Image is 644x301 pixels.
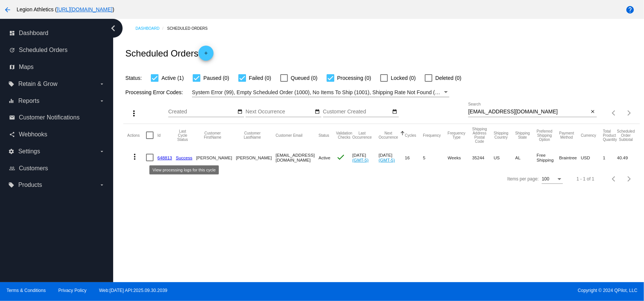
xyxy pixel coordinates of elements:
input: Search [468,109,589,115]
a: (GMT-5) [352,157,369,162]
mat-cell: 35244 [472,147,494,168]
i: update [9,47,15,53]
span: Active (1) [161,73,184,83]
mat-header-cell: Actions [127,124,146,147]
i: equalizer [8,98,14,104]
button: Change sorting for CustomerLastName [236,131,269,139]
span: Failed (0) [249,73,271,83]
i: dashboard [9,30,15,36]
mat-cell: Free Shipping [537,147,559,168]
span: Reports [18,98,39,104]
button: Change sorting for LastOccurrenceUtc [352,131,372,139]
button: Change sorting for Id [157,133,160,138]
button: Change sorting for NextOccurrenceUtc [379,131,398,139]
span: Queued (0) [291,73,318,83]
span: 100 [542,176,549,182]
mat-cell: [PERSON_NAME] [236,147,275,168]
i: email [9,115,15,121]
a: people_outline Customers [9,162,105,174]
button: Previous page [607,171,622,186]
button: Next page [622,105,637,121]
i: arrow_drop_down [99,81,105,87]
span: Deleted (0) [435,73,461,83]
mat-cell: Weeks [448,147,472,168]
button: Change sorting for LastProcessingCycleId [176,129,189,142]
i: local_offer [8,182,14,188]
mat-header-cell: Validation Checks [336,124,352,147]
div: Items per page: [507,176,539,182]
span: Customers [19,165,48,172]
button: Change sorting for CustomerEmail [276,133,303,138]
i: people_outline [9,165,15,171]
span: Retain & Grow [18,81,57,87]
span: Paused (0) [203,73,229,83]
div: 1 - 1 of 1 [576,176,594,182]
i: arrow_drop_down [99,182,105,188]
button: Previous page [607,105,622,121]
button: Change sorting for PreferredShippingOption [537,129,553,142]
mat-icon: check [336,153,345,162]
span: Locked (0) [391,73,416,83]
button: Change sorting for CustomerFirstName [196,131,229,139]
a: Web:[DATE] API:2025.09.30.2039 [99,288,168,293]
a: map Maps [9,61,105,73]
a: share Webhooks [9,128,105,141]
mat-icon: add [201,50,211,60]
mat-icon: more_vert [130,152,139,161]
button: Change sorting for Cycles [405,133,416,138]
mat-select: Items per page: [542,177,563,182]
span: Scheduled Orders [19,47,68,53]
mat-icon: date_range [238,109,243,115]
mat-cell: [PERSON_NAME] [196,147,236,168]
mat-cell: USD [581,147,603,168]
a: (GMT-5) [379,157,395,162]
i: share [9,131,15,138]
button: Change sorting for ShippingPostcode [472,127,487,144]
span: Status: [125,75,142,81]
mat-icon: more_vert [129,109,138,118]
a: Scheduled Orders [167,23,214,34]
a: Dashboard [135,23,167,34]
mat-icon: date_range [392,109,397,115]
i: arrow_drop_down [99,98,105,104]
mat-select: Filter by Processing Error Codes [192,88,449,97]
button: Change sorting for CurrencyIso [581,133,596,138]
mat-cell: [DATE] [352,147,379,168]
mat-icon: help [626,5,635,14]
a: update Scheduled Orders [9,44,105,56]
button: Change sorting for ShippingState [515,131,530,139]
a: Terms & Conditions [6,288,46,293]
span: Processing Error Codes: [125,89,183,95]
i: settings [8,148,14,154]
span: Dashboard [19,30,48,37]
mat-cell: AL [515,147,537,168]
span: Processing (0) [337,73,371,83]
mat-cell: Braintree [559,147,581,168]
button: Change sorting for Frequency [423,133,441,138]
i: chevron_left [107,22,119,34]
mat-icon: date_range [315,109,320,115]
h2: Scheduled Orders [125,46,213,61]
mat-cell: [EMAIL_ADDRESS][DOMAIN_NAME] [276,147,319,168]
a: [URL][DOMAIN_NAME] [57,6,113,12]
i: arrow_drop_down [99,148,105,154]
span: Copyright © 2024 QPilot, LLC [329,288,638,293]
span: Webhooks [19,131,47,138]
button: Change sorting for Status [318,133,329,138]
span: Legion Athletics ( ) [17,6,114,12]
button: Change sorting for PaymentMethod.Type [559,131,574,139]
button: Next page [622,171,637,186]
button: Clear [589,108,597,116]
a: Success [176,155,192,160]
button: Change sorting for ShippingCountry [494,131,509,139]
input: Next Occurrence [246,109,314,115]
a: email Customer Notifications [9,112,105,124]
input: Created [168,109,236,115]
input: Customer Created [323,109,391,115]
a: dashboard Dashboard [9,27,105,39]
mat-icon: arrow_back [3,5,12,14]
span: Active [318,155,330,160]
i: local_offer [8,81,14,87]
button: Change sorting for Subtotal [617,129,635,142]
span: Products [18,182,42,188]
